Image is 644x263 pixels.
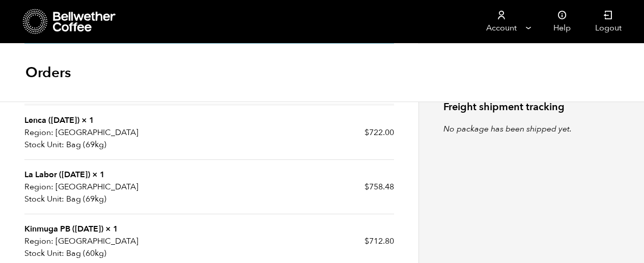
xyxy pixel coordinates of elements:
[365,181,394,192] bdi: 758.48
[24,235,53,247] strong: Region:
[24,193,209,205] p: Bag (69kg)
[24,126,53,139] strong: Region:
[24,169,90,180] a: La Labor ([DATE])
[25,63,71,82] h1: Orders
[24,181,53,193] strong: Region:
[365,127,394,138] bdi: 722.00
[24,139,209,151] p: Bag (69kg)
[24,247,209,259] p: Bag (60kg)
[443,101,620,113] h2: Freight shipment tracking
[92,169,105,180] strong: × 1
[81,115,94,126] strong: × 1
[443,123,572,135] i: No package has been shipped yet.
[24,223,103,235] a: Kinmuga PB ([DATE])
[365,181,369,192] span: $
[365,236,394,247] bdi: 712.80
[24,247,64,259] strong: Stock Unit:
[24,139,64,151] strong: Stock Unit:
[105,223,118,235] strong: × 1
[24,115,79,126] strong: Lenca ([DATE])
[24,181,209,193] p: [GEOGRAPHIC_DATA]
[365,127,369,138] span: $
[24,235,209,247] p: [GEOGRAPHIC_DATA]
[24,126,209,139] p: [GEOGRAPHIC_DATA]
[24,193,64,205] strong: Stock Unit:
[365,236,369,247] span: $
